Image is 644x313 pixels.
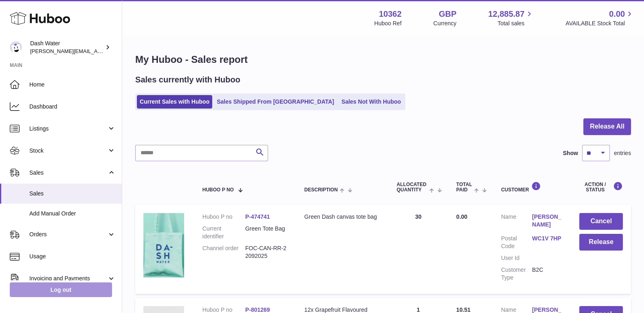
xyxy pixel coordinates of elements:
dd: B2C [532,266,563,282]
a: Sales Shipped From [GEOGRAPHIC_DATA] [214,95,337,109]
div: Dash Water [30,40,103,55]
span: Listings [29,125,107,133]
h2: Sales currently with Huboo [135,74,240,85]
dt: Postal Code [501,235,532,250]
div: Currency [433,20,457,27]
dt: Customer Type [501,266,532,282]
span: Invoicing and Payments [29,275,107,282]
span: ALLOCATED Quantity [397,182,427,193]
div: Customer [501,182,563,193]
span: Orders [29,231,107,238]
button: Release All [583,118,631,135]
dt: Name [501,213,532,231]
button: Release [579,234,623,251]
dt: Channel order [202,244,245,260]
dd: FOC-CAN-RR-22092025 [245,244,288,260]
strong: GBP [439,9,456,20]
span: 12,885.87 [488,9,524,20]
button: Cancel [579,213,623,230]
span: entries [614,149,631,157]
span: Huboo P no [202,187,234,193]
span: 0.00 [456,213,467,220]
span: Add Manual Order [29,210,116,218]
div: Green Dash canvas tote bag [304,213,380,221]
dd: Green Tote Bag [245,225,288,240]
img: 103621728056746.png [143,213,184,277]
span: Sales [29,169,107,177]
a: [PERSON_NAME] [532,213,563,229]
span: Sales [29,190,116,198]
span: 10.51 [456,306,470,313]
a: 0.00 AVAILABLE Stock Total [565,9,634,27]
span: Dashboard [29,103,116,111]
td: 30 [389,205,448,293]
span: [PERSON_NAME][EMAIL_ADDRESS][DOMAIN_NAME] [30,48,163,54]
span: Description [304,187,338,193]
div: Action / Status [579,182,623,193]
a: P-474741 [245,213,270,220]
a: Sales Not With Huboo [338,95,404,109]
a: P-801269 [245,306,270,313]
a: Current Sales with Huboo [137,95,212,109]
a: WC1V 7HP [532,235,563,242]
span: Total sales [497,20,534,27]
dt: Huboo P no [202,213,245,221]
span: 0.00 [609,9,625,20]
div: Huboo Ref [374,20,402,27]
dt: Current identifier [202,225,245,240]
a: Log out [10,282,112,297]
label: Show [563,149,578,157]
h1: My Huboo - Sales report [135,53,631,66]
strong: 10362 [379,9,402,20]
span: Total paid [456,182,472,193]
a: 12,885.87 Total sales [488,9,534,27]
dt: User Id [501,254,532,262]
span: Stock [29,147,107,155]
img: james@dash-water.com [10,41,22,53]
span: Usage [29,253,116,260]
span: AVAILABLE Stock Total [565,20,634,27]
span: Home [29,81,116,89]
